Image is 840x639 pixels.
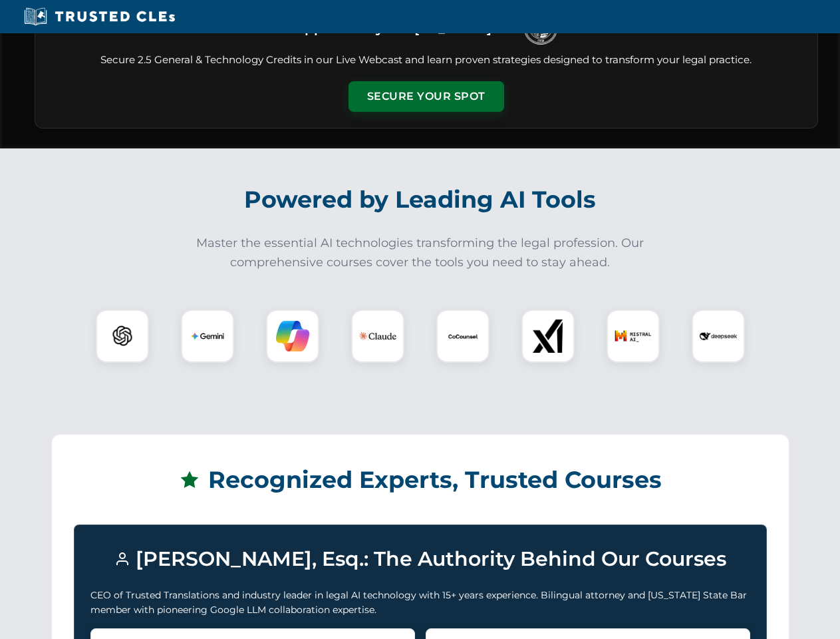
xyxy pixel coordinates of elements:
[615,318,652,355] img: Mistral AI Logo
[446,319,480,353] img: CoCounsel Logo
[188,234,653,272] p: Master the essential AI technologies transforming the legal profession. Our comprehensive courses...
[276,319,309,353] img: Copilot Logo
[436,310,490,363] div: CoCounsel
[103,317,142,355] img: ChatGPT Logo
[692,310,745,363] div: DeepSeek
[96,310,149,363] div: ChatGPT
[181,310,234,363] div: Gemini
[607,310,660,363] div: Mistral AI
[51,53,801,68] p: Secure 2.5 General & Technology Credits in our Live Webcast and learn proven strategies designed ...
[349,81,504,112] button: Secure Your Spot
[531,319,565,353] img: xAI Logo
[20,7,179,27] img: Trusted CLEs
[74,457,767,503] h2: Recognized Experts, Trusted Courses
[521,310,575,363] div: xAI
[191,319,224,353] img: Gemini Logo
[266,310,319,363] div: Copilot
[700,318,737,355] img: DeepSeek Logo
[359,318,396,355] img: Claude Logo
[351,310,404,363] div: Claude
[90,588,750,618] p: CEO of Trusted Translations and industry leader in legal AI technology with 15+ years experience....
[90,541,750,577] h3: [PERSON_NAME], Esq.: The Authority Behind Our Courses
[52,176,789,223] h2: Powered by Leading AI Tools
